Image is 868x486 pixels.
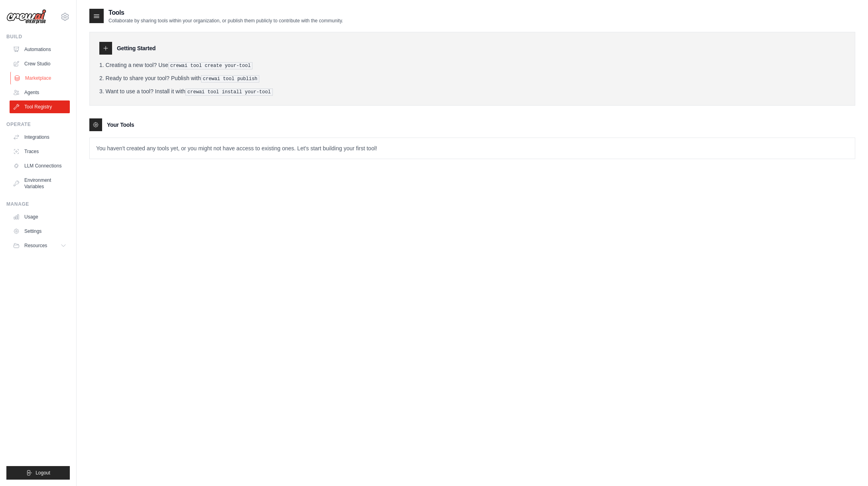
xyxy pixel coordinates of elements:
[10,145,70,158] a: Traces
[10,225,70,238] a: Settings
[99,61,845,69] li: Creating a new tool? Use
[10,86,70,99] a: Agents
[108,18,343,24] p: Collaborate by sharing tools within your organization, or publish them publicly to contribute wit...
[99,87,845,96] li: Want to use a tool? Install it with
[99,74,845,83] li: Ready to share your tool? Publish with
[10,239,70,252] button: Resources
[10,174,70,193] a: Environment Variables
[10,159,70,172] a: LLM Connections
[36,470,50,476] span: Logout
[10,57,70,70] a: Crew Studio
[6,9,46,24] img: Logo
[10,72,71,85] a: Marketplace
[117,44,156,52] h3: Getting Started
[10,131,70,144] a: Integrations
[108,8,343,18] h2: Tools
[6,466,70,480] button: Logout
[6,121,70,128] div: Operate
[6,33,70,40] div: Build
[10,43,70,56] a: Automations
[10,211,70,223] a: Usage
[107,121,134,129] h3: Your Tools
[168,62,253,69] pre: crewai tool create your-tool
[90,138,855,159] p: You haven't created any tools yet, or you might not have access to existing ones. Let's start bui...
[24,242,47,249] span: Resources
[201,75,260,83] pre: crewai tool publish
[10,100,70,113] a: Tool Registry
[185,89,273,96] pre: crewai tool install your-tool
[6,201,70,207] div: Manage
